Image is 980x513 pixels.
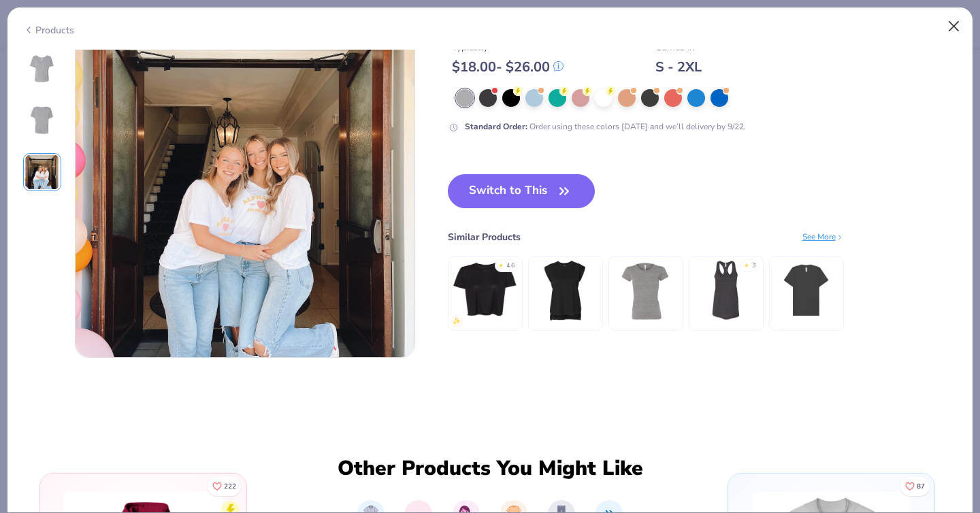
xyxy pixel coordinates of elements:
div: ★ [744,261,749,267]
img: Front [26,52,59,85]
img: Bella + Canvas Ladies' Jersey Racerback Tank [693,258,758,322]
div: $ 18.00 - $ 26.00 [452,59,563,76]
button: Like [208,477,241,496]
div: Products [23,23,74,37]
img: newest.gif [453,317,461,325]
span: 87 [917,483,925,490]
button: Switch to This [448,174,595,208]
span: 222 [224,483,236,490]
div: 4.6 [506,261,514,271]
button: Like [900,477,930,496]
img: Bella + Canvas Ladies' Flowy Muscle T-Shirt with Rolled Cuff [533,258,598,322]
img: Bella Canvas Ladies' Triblend Short-Sleeve T-Shirt [613,258,678,322]
img: Back [26,104,59,137]
div: Similar Products [448,230,521,244]
img: Bella + Canvas FWD Fashion Heavyweight Street Tee [774,258,838,322]
img: User generated content [24,154,61,191]
div: S - 2XL [655,59,702,76]
img: Bella + Canvas Ladies' Flowy Cropped T-Shirt [453,258,517,322]
div: Other Products You Might Like [329,457,651,481]
div: See More [802,231,844,243]
div: ★ [498,261,504,267]
img: f5cd8624-8af0-4d72-ba15-5ba4c5aeba56 [76,18,414,357]
div: 3 [752,261,755,271]
button: Close [941,14,967,39]
div: Order using these colors [DATE] and we’ll delivery by 9/22. [465,120,746,133]
strong: Standard Order : [465,121,527,132]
